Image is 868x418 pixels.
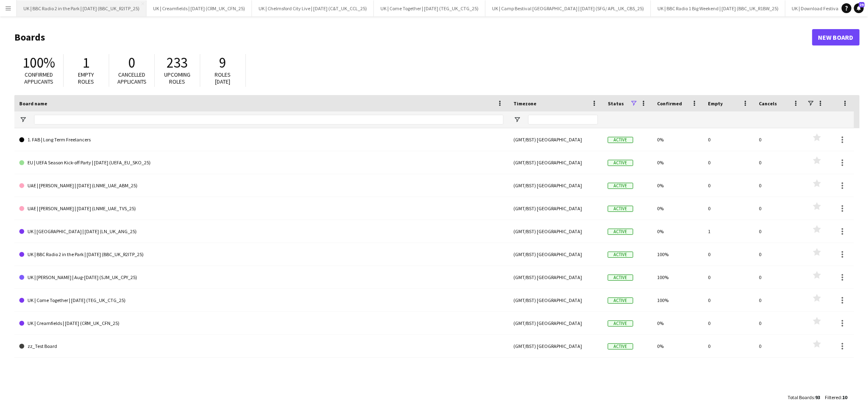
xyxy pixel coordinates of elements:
span: Empty roles [78,71,94,85]
div: (GMT/BST) [GEOGRAPHIC_DATA] [508,128,603,151]
div: (GMT/BST) [GEOGRAPHIC_DATA] [508,220,603,243]
a: EU | UEFA Season Kick-off Party | [DATE] (UEFA_EU_SKO_25) [19,151,504,174]
a: UK | Come Together | [DATE] (TEG_UK_CTG_25) [19,289,504,312]
div: 0 [703,289,754,311]
div: 100% [652,289,703,311]
span: 9 [220,54,227,72]
span: Total Boards [788,394,814,400]
input: Board name Filter Input [34,115,504,125]
div: 0 [754,197,805,220]
span: Empty [708,100,723,107]
a: 1. FAB | Long Term Freelancers [19,128,504,151]
a: UAE | [PERSON_NAME] | [DATE] (LNME_UAE_ABM_25) [19,174,504,197]
h1: Boards [14,31,812,43]
div: (GMT/BST) [GEOGRAPHIC_DATA] [508,312,603,334]
a: zz_Test Board [19,335,504,358]
span: Active [608,229,633,235]
div: 0 [754,243,805,266]
span: Upcoming roles [164,71,190,85]
div: 100% [652,266,703,289]
div: 0 [703,174,754,197]
button: Open Filter Menu [513,116,521,123]
div: (GMT/BST) [GEOGRAPHIC_DATA] [508,151,603,174]
span: Board name [19,100,47,107]
div: 0 [703,197,754,220]
span: 29 [859,2,865,7]
div: 0% [652,128,703,151]
button: UK | Come Together | [DATE] (TEG_UK_CTG_25) [374,0,486,16]
span: 100% [23,54,55,72]
span: 10 [843,394,847,400]
a: UK | Creamfields | [DATE] (CRM_UK_CFN_25) [19,312,504,335]
span: Active [608,183,633,189]
a: UK | BBC Radio 2 in the Park | [DATE] (BBC_UK_R2ITP_25) [19,243,504,266]
span: Active [608,320,633,327]
div: 0% [652,174,703,197]
span: Timezone [513,100,536,107]
div: 0 [703,266,754,289]
span: Roles [DATE] [215,71,231,85]
div: 0 [754,335,805,357]
div: 0 [754,266,805,289]
div: 0 [754,289,805,311]
span: Confirmed [657,100,682,107]
input: Timezone Filter Input [528,115,598,125]
button: Open Filter Menu [19,116,27,123]
div: 0 [703,151,754,174]
div: (GMT/BST) [GEOGRAPHIC_DATA] [508,174,603,197]
button: UK | BBC Radio 2 in the Park | [DATE] (BBC_UK_R2ITP_25) [17,0,147,16]
div: (GMT/BST) [GEOGRAPHIC_DATA] [508,243,603,266]
div: 0 [703,128,754,151]
span: Cancels [759,100,777,107]
div: (GMT/BST) [GEOGRAPHIC_DATA] [508,335,603,357]
span: 93 [815,394,820,400]
span: Active [608,252,633,258]
button: UK | Chelmsford City Live | [DATE] (C&T_UK_CCL_25) [252,0,374,16]
div: : [788,389,820,405]
div: 0 [754,151,805,174]
span: Active [608,206,633,212]
div: 0% [652,197,703,220]
a: UAE | [PERSON_NAME] | [DATE] (LNME_UAE_TVS_25) [19,197,504,220]
span: Active [608,160,633,166]
a: 29 [854,3,864,13]
span: Active [608,298,633,304]
span: 233 [167,54,188,72]
span: Status [608,100,624,107]
div: 0% [652,151,703,174]
div: 1 [703,220,754,243]
div: 0 [754,220,805,243]
a: New Board [812,29,860,45]
div: 0 [754,312,805,334]
div: 0 [703,335,754,357]
span: Active [608,343,633,350]
span: Confirmed applicants [25,71,54,85]
div: 0 [754,174,805,197]
button: UK | Creamfields | [DATE] (CRM_UK_CFN_25) [147,0,252,16]
a: UK | [PERSON_NAME] | Aug-[DATE] (SJM_UK_CPY_25) [19,266,504,289]
a: UK | [GEOGRAPHIC_DATA] | [DATE] (LN_UK_ANG_25) [19,220,504,243]
span: Filtered [825,394,841,400]
div: 0% [652,335,703,357]
div: 0% [652,312,703,334]
div: (GMT/BST) [GEOGRAPHIC_DATA] [508,197,603,220]
div: : [825,389,847,405]
div: (GMT/BST) [GEOGRAPHIC_DATA] [508,266,603,289]
button: UK | BBC Radio 1 Big Weekend | [DATE] (BBC_UK_R1BW_25) [651,0,786,16]
div: 100% [652,243,703,266]
button: UK | Camp Bestival [GEOGRAPHIC_DATA] | [DATE] (SFG/ APL_UK_CBS_25) [486,0,651,16]
div: 0 [703,243,754,266]
span: Active [608,137,633,143]
div: (GMT/BST) [GEOGRAPHIC_DATA] [508,289,603,311]
span: 0 [128,54,135,72]
div: 0 [754,128,805,151]
span: 1 [83,54,90,72]
div: 0 [703,312,754,334]
span: Cancelled applicants [117,71,147,85]
span: Active [608,275,633,281]
div: 0% [652,220,703,243]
